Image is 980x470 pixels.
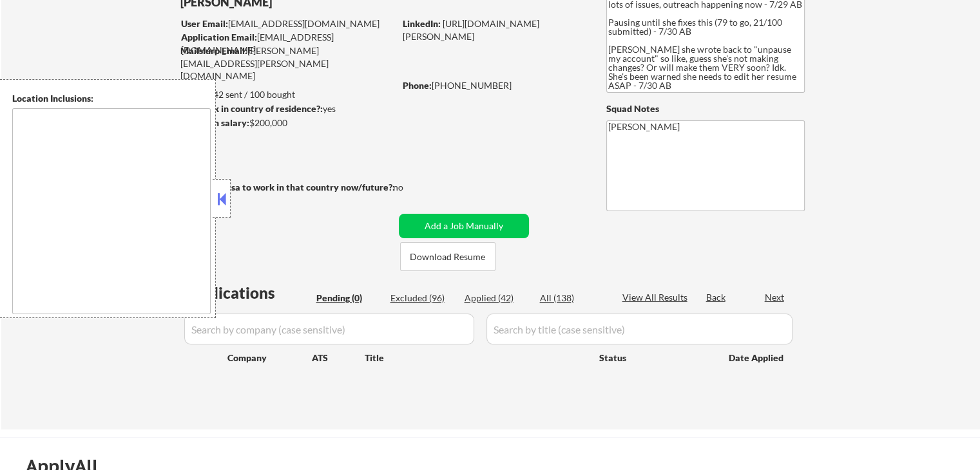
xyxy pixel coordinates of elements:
[606,102,805,115] div: Squad Notes
[540,292,604,305] div: All (138)
[316,292,381,305] div: Pending (0)
[400,242,495,271] button: Download Resume
[181,18,228,29] strong: User Email:
[486,314,793,344] input: Search by title (case sensitive)
[403,80,432,91] strong: Phone:
[403,18,539,42] a: [URL][DOMAIN_NAME][PERSON_NAME]
[365,352,587,364] div: Title
[706,291,727,304] div: Back
[393,181,430,194] div: no
[180,102,390,115] div: yes
[729,352,785,364] div: Date Applied
[180,103,323,114] strong: Can work in country of residence?:
[184,285,312,301] div: Applications
[399,214,529,238] button: Add a Job Manually
[180,88,394,101] div: 42 sent / 100 bought
[403,79,585,92] div: [PHONE_NUMBER]
[12,92,211,105] div: Location Inclusions:
[180,44,394,82] div: [PERSON_NAME][EMAIL_ADDRESS][PERSON_NAME][DOMAIN_NAME]
[181,31,394,56] div: [EMAIL_ADDRESS][DOMAIN_NAME]
[622,291,691,304] div: View All Results
[181,32,257,42] strong: Application Email:
[465,292,529,305] div: Applied (42)
[312,352,365,364] div: ATS
[403,18,441,29] strong: LinkedIn:
[180,45,247,56] strong: Mailslurp Email:
[180,182,395,193] strong: Will need Visa to work in that country now/future?:
[390,292,455,305] div: Excluded (96)
[180,117,394,129] div: $200,000
[184,314,474,344] input: Search by company (case sensitive)
[227,352,312,364] div: Company
[599,346,710,369] div: Status
[765,291,785,304] div: Next
[181,17,394,30] div: [EMAIL_ADDRESS][DOMAIN_NAME]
